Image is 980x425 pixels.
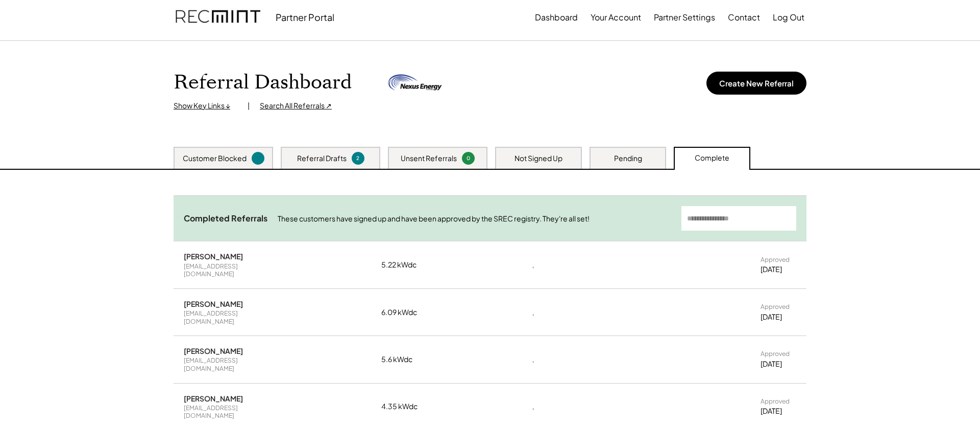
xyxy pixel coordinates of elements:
[463,154,473,162] div: 0
[353,154,363,162] div: 2
[276,11,334,23] div: Partner Portal
[535,7,578,28] button: Dashboard
[184,346,243,355] div: [PERSON_NAME]
[381,401,432,412] div: 4.35 kWdc
[174,101,237,111] div: Show Key Links ↓
[184,356,281,372] div: [EMAIL_ADDRESS][DOMAIN_NAME]
[278,214,671,224] div: These customers have signed up and have been approved by the SREC registry. They're all set!
[654,7,715,28] button: Partner Settings
[761,256,790,264] div: Approved
[184,404,281,420] div: [EMAIL_ADDRESS][DOMAIN_NAME]
[773,7,804,28] button: Log Out
[184,262,281,278] div: [EMAIL_ADDRESS][DOMAIN_NAME]
[532,356,534,364] div: ,
[532,403,534,411] div: ,
[532,309,534,317] div: ,
[761,406,782,416] div: [DATE]
[514,153,562,164] div: Not Signed Up
[591,7,641,28] button: Your Account
[761,303,790,311] div: Approved
[614,153,642,164] div: Pending
[706,72,806,95] button: Create New Referral
[401,153,457,164] div: Unsent Referrals
[381,260,432,270] div: 5.22 kWdc
[387,66,444,98] img: nexus-energy-systems.png
[260,101,332,111] div: Search All Referrals ↗
[761,350,790,358] div: Approved
[184,309,281,325] div: [EMAIL_ADDRESS][DOMAIN_NAME]
[174,71,352,95] h1: Referral Dashboard
[761,264,782,275] div: [DATE]
[381,307,432,318] div: 6.09 kWdc
[297,153,347,164] div: Referral Drafts
[381,354,432,365] div: 5.6 kWdc
[184,213,267,224] div: Completed Referrals
[761,312,782,322] div: [DATE]
[761,359,782,369] div: [DATE]
[184,252,243,261] div: [PERSON_NAME]
[695,153,729,163] div: Complete
[248,101,250,111] div: |
[761,397,790,406] div: Approved
[184,299,243,308] div: [PERSON_NAME]
[183,153,247,164] div: Customer Blocked
[532,261,534,270] div: ,
[184,394,243,403] div: [PERSON_NAME]
[728,7,760,28] button: Contact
